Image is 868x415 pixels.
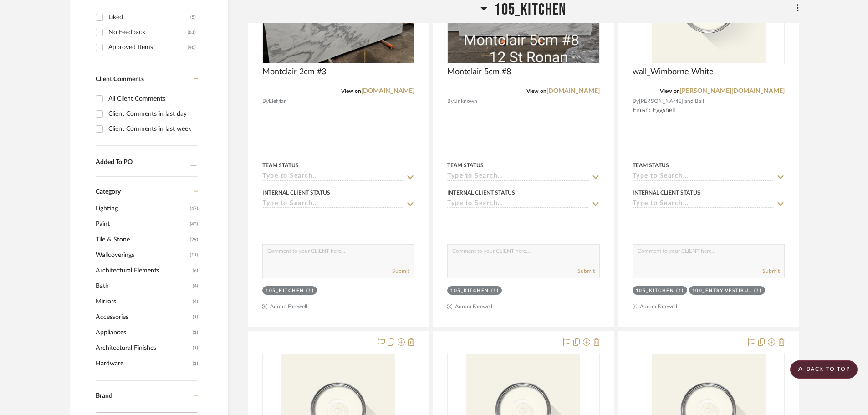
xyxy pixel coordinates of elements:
[447,173,588,181] input: Type to Search…
[262,189,330,197] div: Internal Client Status
[306,287,314,294] div: (1)
[190,232,198,247] span: (29)
[108,10,190,25] div: Liked
[188,40,196,55] div: (48)
[190,248,198,262] span: (11)
[96,356,190,371] span: Hardware
[262,67,326,77] span: Montclair 2cm #3
[96,263,190,278] span: Architectural Elements
[193,325,198,340] span: (1)
[96,188,121,196] span: Category
[190,217,198,231] span: (43)
[108,25,188,40] div: No Feedback
[636,287,674,294] div: 105_Kitchen
[633,97,639,106] span: By
[96,216,188,232] span: Paint
[262,97,269,106] span: By
[633,173,774,181] input: Type to Search…
[108,122,196,136] div: Client Comments in last week
[96,247,188,263] span: Wallcoverings
[266,287,304,294] div: 105_Kitchen
[96,201,188,216] span: Lighting
[447,67,511,77] span: Montclair 5cm #8
[108,92,196,106] div: All Client Comments
[676,287,684,294] div: (1)
[269,97,286,106] span: EleMar
[193,356,198,371] span: (1)
[96,393,112,399] span: Brand
[454,97,477,106] span: Unknown
[633,161,669,169] div: Team Status
[633,189,700,197] div: Internal Client Status
[96,232,188,247] span: Tile & Stone
[361,88,414,94] a: [DOMAIN_NAME]
[108,107,196,121] div: Client Comments in last day
[96,340,190,356] span: Architectural Finishes
[680,88,785,94] a: [PERSON_NAME][DOMAIN_NAME]
[447,97,454,106] span: By
[450,287,489,294] div: 105_Kitchen
[190,10,196,25] div: (5)
[762,267,780,275] button: Submit
[96,76,144,82] span: Client Comments
[262,200,403,209] input: Type to Search…
[447,200,588,209] input: Type to Search…
[262,173,403,181] input: Type to Search…
[108,40,188,55] div: Approved Items
[633,200,774,209] input: Type to Search…
[546,88,600,94] a: [DOMAIN_NAME]
[660,88,680,94] span: View on
[447,189,515,197] div: Internal Client Status
[96,325,190,340] span: Appliances
[193,294,198,309] span: (4)
[96,159,185,166] div: Added To PO
[262,161,299,169] div: Team Status
[633,67,714,77] span: wall_Wimborne White
[392,267,409,275] button: Submit
[188,25,196,40] div: (81)
[190,201,198,216] span: (47)
[692,287,752,294] div: 100_Entry Vestibule
[447,161,484,169] div: Team Status
[193,279,198,293] span: (4)
[526,88,546,94] span: View on
[639,97,704,106] span: [PERSON_NAME] and Ball
[193,310,198,324] span: (1)
[193,341,198,355] span: (1)
[96,294,190,309] span: Mirrors
[491,287,499,294] div: (1)
[577,267,595,275] button: Submit
[193,263,198,278] span: (6)
[790,360,858,379] scroll-to-top-button: BACK TO TOP
[341,88,361,94] span: View on
[96,278,190,294] span: Bath
[754,287,762,294] div: (1)
[96,309,190,325] span: Accessories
